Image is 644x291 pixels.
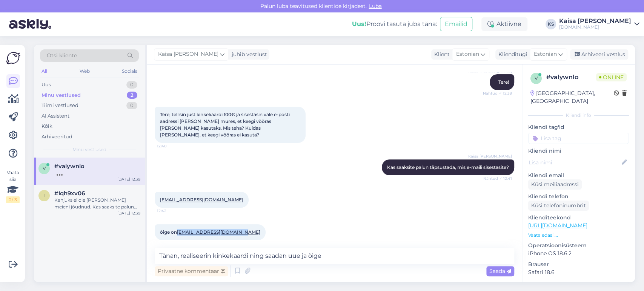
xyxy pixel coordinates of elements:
[117,210,140,216] div: [DATE] 12:39
[160,112,291,138] span: Tere, tellisin just kinkekaardi 100€ ja sisestasin vale e-posti aadressi [PERSON_NAME] mures, et ...
[528,260,629,268] p: Brauser
[431,51,450,58] div: Klient
[530,89,614,105] div: [GEOGRAPHIC_DATA], [GEOGRAPHIC_DATA]
[43,193,45,198] span: i
[40,66,49,76] div: All
[546,19,556,29] div: KS
[158,50,218,58] span: Kaisa [PERSON_NAME]
[78,66,91,76] div: Web
[528,242,629,250] p: Operatsioonisüsteem
[387,164,509,170] span: Kas saaksite palun täpsustada, mis e-maili sisestasite?
[6,51,20,65] img: Askly Logo
[157,208,185,214] span: 12:42
[489,268,511,274] span: Saada
[528,268,629,276] p: Safari 18.6
[528,133,629,144] input: Lisa tag
[456,50,479,58] span: Estonian
[155,248,514,264] textarea: Tänan, realiseerin kinkekaardi ning saadan uue ja õige
[528,201,589,211] div: Küsi telefoninumbrit
[352,20,366,28] b: Uus!
[54,197,140,210] div: Kahjuks ei ole [PERSON_NAME] meieni jõudnud. Kas saaksite palun kirja edastada [EMAIL_ADDRESS][DO...
[157,240,185,246] span: 12:42
[528,172,629,179] p: Kliendi email
[47,52,77,60] span: Otsi kliente
[43,165,46,171] span: v
[440,17,472,31] button: Emailid
[41,112,69,120] div: AI Assistent
[528,123,629,131] p: Kliendi tag'id
[126,102,137,109] div: 0
[41,102,78,109] div: Tiimi vestlused
[72,146,106,153] span: Minu vestlused
[559,24,631,30] div: [DOMAIN_NAME]
[596,73,627,81] span: Online
[352,20,437,29] div: Proovi tasuta juba täna:
[528,232,629,239] p: Vaata edasi ...
[528,250,629,257] p: iPhone OS 18.6.2
[498,79,509,85] span: Tere!
[41,123,52,130] div: Kõik
[534,50,557,58] span: Estonian
[559,18,639,30] a: Kaisa [PERSON_NAME][DOMAIN_NAME]
[528,193,629,201] p: Kliendi telefon
[529,158,620,167] input: Lisa nimi
[546,73,596,82] div: # valywnlo
[6,196,20,203] div: 2 / 3
[559,18,631,24] div: Kaisa [PERSON_NAME]
[54,190,85,197] span: #iqh9xv06
[157,143,185,149] span: 12:40
[229,51,267,58] div: juhib vestlust
[535,75,538,81] span: v
[483,176,512,181] span: Nähtud ✓ 12:41
[160,197,243,202] a: [EMAIL_ADDRESS][DOMAIN_NAME]
[367,3,384,9] span: Luba
[41,92,81,99] div: Minu vestlused
[570,49,628,60] div: Arhiveeri vestlus
[468,153,512,159] span: Kaisa [PERSON_NAME]
[54,163,85,170] span: #valywnlo
[126,81,137,89] div: 0
[483,90,512,96] span: Nähtud ✓ 12:39
[495,51,527,58] div: Klienditugi
[155,266,228,276] div: Privaatne kommentaar
[528,222,587,229] a: [URL][DOMAIN_NAME]
[481,17,527,31] div: Aktiivne
[177,229,260,235] a: [EMAIL_ADDRESS][DOMAIN_NAME]
[41,81,51,89] div: Uus
[160,229,260,235] span: õige on
[528,112,629,119] div: Kliendi info
[528,214,629,222] p: Klienditeekond
[6,169,20,203] div: Vaata siia
[528,179,582,190] div: Küsi meiliaadressi
[117,176,140,182] div: [DATE] 12:39
[127,92,137,99] div: 2
[528,147,629,155] p: Kliendi nimi
[41,133,72,141] div: Arhiveeritud
[120,66,139,76] div: Socials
